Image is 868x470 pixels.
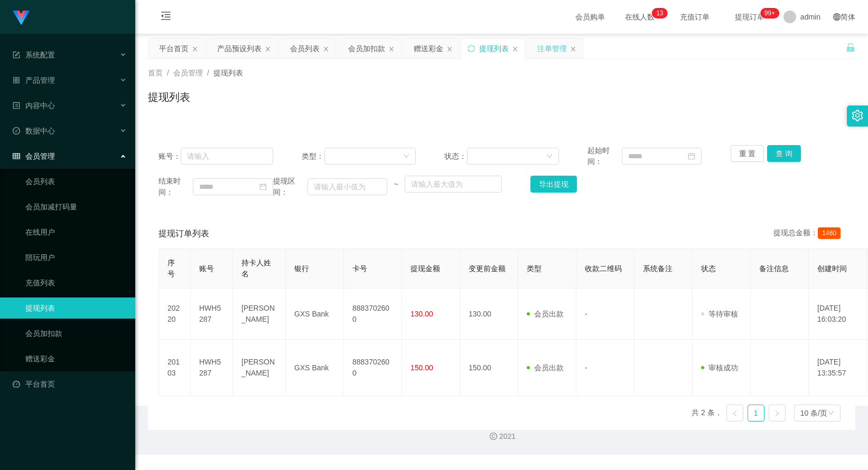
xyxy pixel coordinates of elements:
[25,222,127,243] a: 在线用户
[144,431,860,442] div: 2021
[158,227,209,240] span: 提现订单列表
[446,46,453,52] i: 图标: close
[587,145,622,167] span: 起始时间：
[403,153,409,160] i: 图标: down
[469,264,506,273] span: 变更前金额
[748,405,764,421] li: 1
[656,8,660,18] p: 1
[748,405,764,421] a: 1
[527,363,564,372] span: 会员出款
[828,410,834,417] i: 图标: down
[352,264,367,273] span: 卡号
[13,76,20,84] i: 图标: appstore-o
[25,247,127,268] a: 陪玩用户
[809,289,867,340] td: [DATE] 16:03:20
[570,46,576,52] i: 图标: close
[323,46,329,52] i: 图标: close
[767,145,801,162] button: 查 询
[387,179,405,190] span: ~
[13,373,127,395] a: 图标: dashboard平台首页
[769,405,786,421] li: 下一页
[294,264,309,273] span: 银行
[290,39,320,59] div: 会员列表
[265,46,271,52] i: 图标: close
[25,196,127,217] a: 会员加减打码量
[302,151,324,162] span: 类型：
[388,46,395,52] i: 图标: close
[730,13,770,21] span: 提现订单
[191,340,233,396] td: HWH5287
[191,289,233,340] td: HWH5287
[307,178,387,195] input: 请输入最小值为
[13,127,55,135] span: 数据中心
[468,45,475,52] i: 图标: sync
[25,171,127,192] a: 会员列表
[585,363,587,372] span: -
[199,264,214,273] span: 账号
[620,13,660,21] span: 在线人数
[817,264,847,273] span: 创建时间
[25,348,127,369] a: 赠送彩金
[13,152,20,160] i: 图标: table
[273,176,308,198] span: 提现区间：
[25,323,127,344] a: 会员加扣款
[259,183,267,190] i: 图标: calendar
[410,363,433,372] span: 150.00
[286,340,344,396] td: GXS Bank
[818,227,841,239] span: 1460
[159,340,191,396] td: 20103
[800,405,827,421] div: 10 条/页
[726,405,743,421] li: 上一页
[731,145,764,162] button: 重 置
[13,51,55,59] span: 系统配置
[692,405,722,421] li: 共 2 条，
[13,51,20,59] i: 图标: form
[846,43,855,52] i: 图标: unlock
[25,298,127,319] a: 提现列表
[233,289,286,340] td: [PERSON_NAME]
[688,152,695,160] i: 图标: calendar
[167,69,169,77] span: /
[173,69,203,77] span: 会员管理
[414,39,443,59] div: 赠送彩金
[852,110,863,121] i: 图标: setting
[460,340,518,396] td: 150.00
[405,176,501,193] input: 请输入最大值为
[773,227,845,240] div: 提现总金额：
[286,289,344,340] td: GXS Bank
[192,46,198,52] i: 图标: close
[585,310,587,318] span: -
[348,39,385,59] div: 会员加扣款
[181,148,273,165] input: 请输入
[159,39,189,59] div: 平台首页
[760,8,779,18] sup: 1137
[444,151,467,162] span: 状态：
[809,340,867,396] td: [DATE] 13:35:57
[213,69,243,77] span: 提现列表
[701,310,738,318] span: 等待审核
[701,363,738,372] span: 审核成功
[148,69,163,77] span: 首页
[158,176,193,198] span: 结束时间：
[660,8,664,18] p: 3
[167,258,175,278] span: 序号
[490,433,497,440] i: 图标: copyright
[217,39,262,59] div: 产品预设列表
[652,8,667,18] sup: 13
[148,89,190,105] h1: 提现列表
[732,410,738,417] i: 图标: left
[241,258,271,278] span: 持卡人姓名
[233,340,286,396] td: [PERSON_NAME]
[158,151,181,162] span: 账号：
[527,264,542,273] span: 类型
[675,13,715,21] span: 充值订单
[410,264,440,273] span: 提现金额
[13,76,55,84] span: 产品管理
[344,340,402,396] td: 8883702600
[546,153,553,160] i: 图标: down
[13,127,20,135] i: 图标: check-circle-o
[13,152,55,160] span: 会员管理
[13,102,20,109] i: 图标: profile
[148,1,184,34] i: 图标: menu-fold
[479,39,509,59] div: 提现列表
